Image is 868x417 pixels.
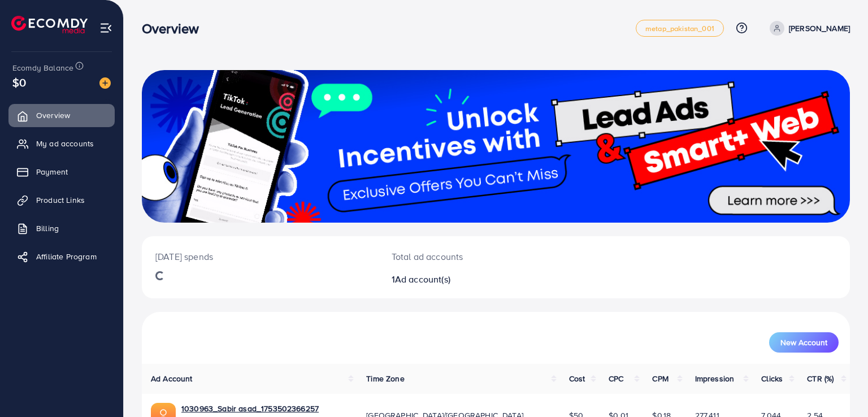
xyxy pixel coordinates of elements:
span: Ad account(s) [395,273,450,285]
span: New Account [780,338,827,346]
a: Billing [8,217,115,240]
a: [PERSON_NAME] [765,21,850,36]
a: metap_pakistan_001 [636,20,724,37]
a: My ad accounts [8,132,115,155]
span: Cost [569,373,585,384]
span: CTR (%) [807,373,834,384]
a: Product Links [8,189,115,211]
button: New Account [769,332,839,353]
span: Payment [36,166,68,177]
span: Clicks [761,373,783,384]
a: Overview [8,104,115,127]
img: image [99,77,111,89]
h2: 1 [392,274,541,285]
a: 1030963_Sabir asad_1753502366257 [181,403,319,414]
span: Time Zone [366,373,404,384]
span: Overview [36,110,70,121]
span: Impression [695,373,735,384]
span: My ad accounts [36,138,94,149]
span: CPC [609,373,623,384]
img: menu [99,21,112,34]
span: Ad Account [151,373,193,384]
span: Ecomdy Balance [12,62,73,73]
p: [PERSON_NAME] [789,21,850,35]
span: Affiliate Program [36,251,97,262]
a: Affiliate Program [8,245,115,268]
span: Product Links [36,194,85,206]
p: Total ad accounts [392,250,541,263]
span: Billing [36,223,59,234]
img: logo [11,16,88,33]
h3: Overview [142,20,208,37]
p: [DATE] spends [155,250,364,263]
span: $0 [12,74,26,90]
span: metap_pakistan_001 [645,25,714,32]
a: Payment [8,160,115,183]
span: CPM [652,373,668,384]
